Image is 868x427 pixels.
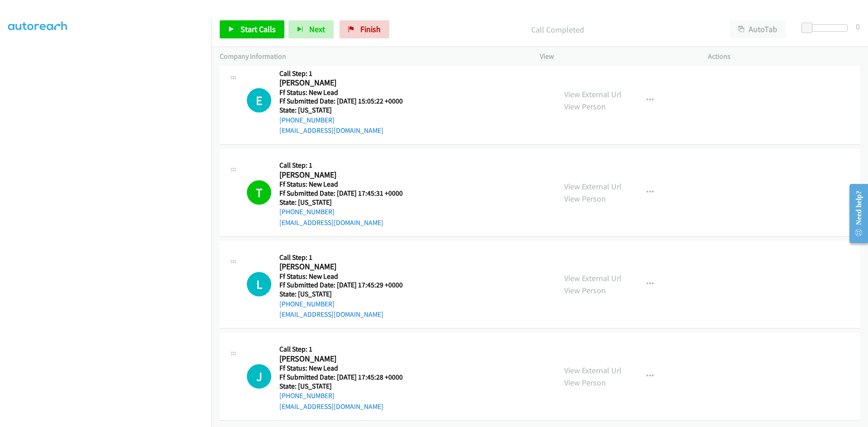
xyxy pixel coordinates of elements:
[279,402,383,411] a: [EMAIL_ADDRESS][DOMAIN_NAME]
[279,281,403,290] h5: Ff Submitted Date: [DATE] 17:45:29 +0000
[247,364,271,389] div: The call is yet to be attempted
[564,285,606,296] a: View Person
[540,51,692,62] p: View
[279,198,403,207] h5: State: [US_STATE]
[279,290,403,299] h5: State: [US_STATE]
[220,51,524,62] p: Company Information
[279,391,335,400] a: [PHONE_NUMBER]
[247,272,271,296] h1: L
[220,20,284,38] a: Start Calls
[279,382,403,391] h5: State: [US_STATE]
[279,354,403,364] h2: [PERSON_NAME]
[247,180,271,205] h1: T
[564,273,622,283] a: View External Url
[279,116,335,124] a: [PHONE_NUMBER]
[730,20,786,38] button: AutoTab
[564,101,606,112] a: View Person
[241,24,276,34] span: Start Calls
[279,78,403,88] h2: [PERSON_NAME]
[288,20,334,38] button: Next
[279,106,403,115] h5: State: [US_STATE]
[279,170,403,180] h2: [PERSON_NAME]
[247,272,271,296] div: The call is yet to be attempted
[279,364,403,373] h5: Ff Status: New Lead
[279,126,383,135] a: [EMAIL_ADDRESS][DOMAIN_NAME]
[564,193,606,204] a: View Person
[279,345,403,354] h5: Call Step: 1
[279,207,335,216] a: [PHONE_NUMBER]
[856,20,860,33] div: 0
[564,89,622,99] a: View External Url
[279,69,403,78] h5: Call Step: 1
[279,180,403,189] h5: Ff Status: New Lead
[564,377,606,388] a: View Person
[279,272,403,281] h5: Ff Status: New Lead
[279,189,403,198] h5: Ff Submitted Date: [DATE] 17:45:31 +0000
[309,24,325,34] span: Next
[279,88,403,97] h5: Ff Status: New Lead
[708,51,860,62] p: Actions
[340,20,389,38] a: Finish
[247,88,271,113] h1: E
[279,300,335,308] a: [PHONE_NUMBER]
[247,364,271,389] h1: J
[279,97,403,106] h5: Ff Submitted Date: [DATE] 15:05:22 +0000
[279,161,403,170] h5: Call Step: 1
[842,178,868,249] iframe: Resource Center
[279,373,403,382] h5: Ff Submitted Date: [DATE] 17:45:28 +0000
[401,23,713,36] p: Call Completed
[279,262,403,272] h2: [PERSON_NAME]
[279,310,383,319] a: [EMAIL_ADDRESS][DOMAIN_NAME]
[564,365,622,375] a: View External Url
[360,24,381,34] span: Finish
[279,253,403,262] h5: Call Step: 1
[564,181,622,192] a: View External Url
[279,218,383,227] a: [EMAIL_ADDRESS][DOMAIN_NAME]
